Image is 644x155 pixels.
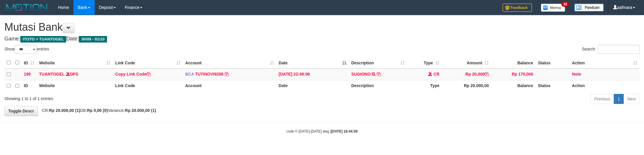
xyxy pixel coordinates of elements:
td: DPS [37,68,113,80]
a: SUGIONO [351,72,371,76]
a: TUTINOVI9208 [195,72,223,76]
a: Note [572,72,581,76]
a: 1 [614,94,624,104]
span: CR: DB: Variance: [39,108,156,113]
a: Copy Link Code [115,72,151,76]
span: 30/09 - 01/10 [79,36,107,43]
label: Show entries [4,45,49,54]
strong: Rp 20.000,00 (1) [125,108,156,113]
th: Account [183,80,276,92]
th: Rp 20.000,00 [442,80,491,92]
span: 32 [561,1,569,7]
a: Previous [590,94,614,104]
label: Search: [582,45,640,54]
a: Next [623,94,640,104]
img: MOTION_logo.png [4,3,49,12]
span: ITOTO > TUANTOGEL [20,36,66,43]
td: Rp 170,000 [491,68,535,80]
strong: Rp 0,00 (0) [87,108,108,113]
select: Showentries [15,45,37,54]
img: Button%20Memo.svg [541,4,565,12]
input: Search: [598,45,640,54]
div: Showing 1 to 1 of 1 entries [4,93,264,102]
strong: [DATE] 18:44:59 [331,129,358,133]
a: Copy SUGIONO to clipboard [377,72,381,76]
th: Description [349,80,407,92]
th: ID [21,80,37,92]
th: Description: activate to sort column ascending [349,57,407,68]
h1: Mutasi Bank [4,21,640,33]
span: CR [433,72,439,76]
a: Copy Rp 20,000 to clipboard [485,72,489,76]
th: Website [37,80,113,92]
th: Link Code [113,80,183,92]
th: Status [535,80,570,92]
th: Type [407,80,442,92]
th: Status [535,57,570,68]
h4: Game: Date: [4,36,640,42]
span: 199 [24,72,31,76]
th: Balance [491,57,535,68]
a: Copy TUTINOVI9208 to clipboard [225,72,229,76]
img: panduan.png [574,4,604,12]
th: Type: activate to sort column ascending [407,57,442,68]
th: Account: activate to sort column ascending [183,57,276,68]
th: Action: activate to sort column ascending [570,57,640,68]
th: Balance [491,80,535,92]
a: Toggle Descr [4,106,38,116]
th: Link Code: activate to sort column ascending [113,57,183,68]
th: ID: activate to sort column ascending [21,57,37,68]
td: Rp 20,000 [442,68,491,80]
span: BCA [185,72,194,76]
strong: Rp 20.000,00 (1) [49,108,80,113]
th: Amount: activate to sort column ascending [442,57,491,68]
th: Date [276,80,349,92]
a: TUANTOGEL [39,72,65,76]
img: Feedback.jpg [503,4,532,12]
small: code © [DATE]-[DATE] dwg | [286,129,358,133]
th: Website: activate to sort column ascending [37,57,113,68]
th: Action [570,80,640,92]
th: Date: activate to sort column descending [276,57,349,68]
td: [DATE] 22:48:06 [276,68,349,80]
